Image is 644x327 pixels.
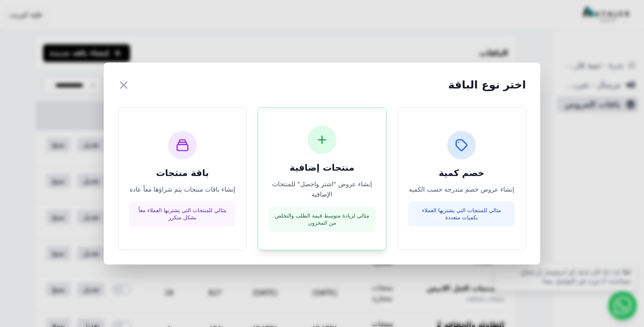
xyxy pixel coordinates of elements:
[274,212,370,226] p: مثالي لزيادة متوسط قيمة الطلب والتخلص من المخزون
[129,184,236,195] p: إنشاء باقات منتجات يتم شراؤها معاً عادة
[135,207,230,221] p: مثالي للمنتجات التي يشتريها العملاء معاً بشكل متكرر
[269,161,375,174] h3: منتجات إضافية
[408,167,515,179] h3: خصم كمية
[269,179,375,200] p: إنشاء عروض "اشتر واحصل" للمنتجات الإضافية
[414,207,509,221] p: مثالي للمنتجات التي يشتريها العملاء بكميات متعددة
[408,184,515,195] p: إنشاء عروض خصم متدرجة حسب الكمية
[118,77,129,93] button: ×
[448,78,526,92] h2: اختر نوع الباقة
[129,167,236,179] h3: باقة منتجات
